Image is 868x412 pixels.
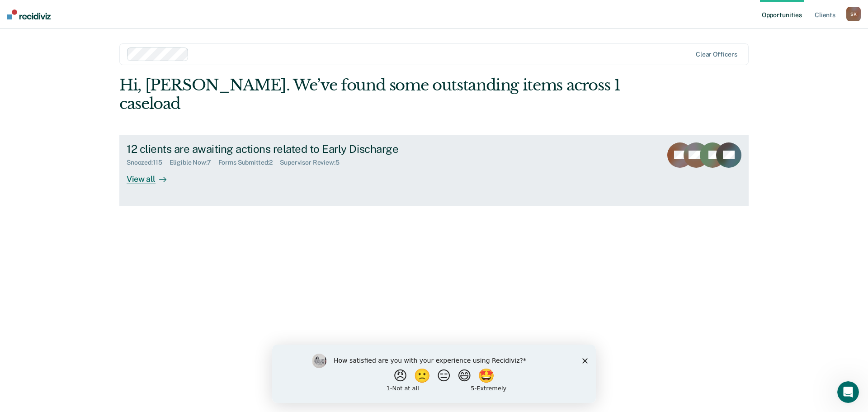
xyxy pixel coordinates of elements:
[837,381,859,403] iframe: Intercom live chat
[846,7,861,21] button: SK
[127,142,444,156] div: 12 clients are awaiting actions related to Early Discharge
[119,76,623,113] div: Hi, [PERSON_NAME]. We’ve found some outstanding items across 1 caseload
[127,166,177,184] div: View all
[7,9,51,19] img: Recidiviz
[696,51,737,58] div: Clear officers
[272,345,596,403] iframe: Survey by Kim from Recidiviz
[170,159,218,166] div: Eligible Now : 7
[846,7,861,21] div: S K
[218,159,280,166] div: Forms Submitted : 2
[119,135,749,206] a: 12 clients are awaiting actions related to Early DischargeSnoozed:115Eligible Now:7Forms Submitte...
[127,159,170,166] div: Snoozed : 115
[280,159,346,166] div: Supervisor Review : 5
